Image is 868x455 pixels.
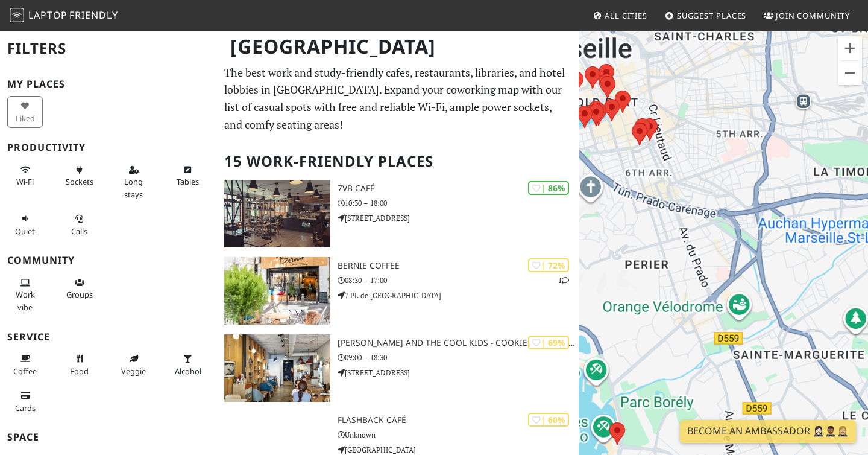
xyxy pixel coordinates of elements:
[838,36,862,60] button: Zoom in
[7,142,210,153] h3: Productivity
[660,5,752,27] a: Suggest Places
[677,10,747,21] span: Suggest Places
[15,402,36,413] span: Credit cards
[7,431,210,443] h3: Space
[175,366,201,377] span: Alcohol
[170,349,206,381] button: Alcohol
[7,331,210,343] h3: Service
[588,5,652,27] a: All Cities
[338,367,579,378] p: [STREET_ADDRESS]
[838,61,862,85] button: Zoom out
[776,10,850,21] span: Join Community
[116,349,151,381] button: Veggie
[7,209,43,241] button: Quiet
[16,176,34,187] span: Stable Wi-Fi
[61,273,97,305] button: Groups
[121,366,146,377] span: Veggie
[338,338,579,348] h3: [PERSON_NAME] and the cool kids - Cookies & Coffee shop
[605,10,647,21] span: All Cities
[338,275,579,286] p: 08:30 – 17:00
[124,176,143,199] span: Long stays
[224,143,571,180] h2: 15 Work-Friendly Places
[338,183,579,194] h3: 7VB Café
[116,160,151,204] button: Long stays
[7,78,210,90] h3: My Places
[28,8,68,22] span: Laptop
[170,160,206,192] button: Tables
[15,226,35,237] span: Quiet
[338,429,579,441] p: Unknown
[338,212,579,224] p: [STREET_ADDRESS]
[7,386,43,418] button: Cards
[7,273,43,317] button: Work vibe
[10,5,118,27] a: LaptopFriendly LaptopFriendly
[217,180,579,247] a: 7VB Café | 86% 7VB Café 10:30 – 18:00 [STREET_ADDRESS]
[61,209,97,241] button: Calls
[680,420,856,443] a: Become an Ambassador 🤵🏻‍♀️🤵🏾‍♂️🤵🏼‍♀️
[10,8,24,22] img: LaptopFriendly
[528,181,569,195] div: | 86%
[16,289,35,312] span: People working
[66,289,93,300] span: Group tables
[177,176,199,187] span: Work-friendly tables
[70,366,89,377] span: Food
[71,226,87,237] span: Video/audio calls
[528,413,569,427] div: | 60%
[217,334,579,402] a: Emilie's and the cool kids - Cookies & Coffee shop | 69% [PERSON_NAME] and the cool kids - Cookie...
[528,336,569,349] div: | 69%
[13,366,37,377] span: Coffee
[7,30,210,67] h2: Filters
[7,160,43,192] button: Wi-Fi
[558,275,569,286] p: 1
[759,5,855,27] a: Join Community
[69,8,118,22] span: Friendly
[66,176,93,187] span: Power sockets
[61,349,97,381] button: Food
[7,255,210,266] h3: Community
[217,257,579,325] a: Bernie Coffee | 72% 1 Bernie Coffee 08:30 – 17:00 7 Pl. de [GEOGRAPHIC_DATA]
[224,64,571,133] p: The best work and study-friendly cafes, restaurants, libraries, and hotel lobbies in [GEOGRAPHIC_...
[338,197,579,209] p: 10:30 – 18:00
[221,30,576,63] h1: [GEOGRAPHIC_DATA]
[338,261,579,271] h3: Bernie Coffee
[338,290,579,301] p: 7 Pl. de [GEOGRAPHIC_DATA]
[224,334,330,402] img: Emilie's and the cool kids - Cookies & Coffee shop
[7,349,43,381] button: Coffee
[338,352,579,363] p: 09:00 – 18:30
[224,257,330,325] img: Bernie Coffee
[224,180,330,247] img: 7VB Café
[338,415,579,425] h3: Flashback café
[528,258,569,272] div: | 72%
[61,160,97,192] button: Sockets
